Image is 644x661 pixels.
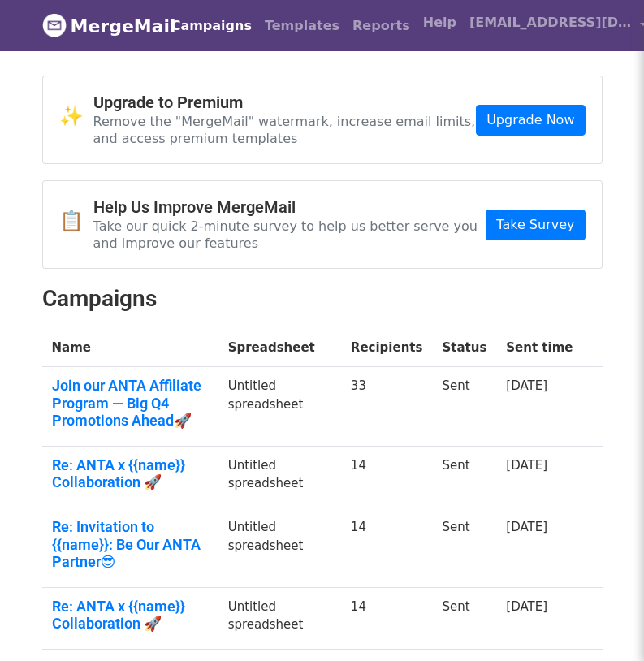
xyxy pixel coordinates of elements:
[218,446,341,508] td: Untitled spreadsheet
[59,105,93,128] span: ✨
[93,113,477,147] p: Remove the "MergeMail" watermark, increase email limits, and access premium templates
[52,518,209,571] a: Re: Invitation to {{name}}: Be Our ANTA Partner😎
[42,9,152,43] a: MergeMail
[93,197,486,217] h4: Help Us Improve MergeMail
[496,329,582,367] th: Sent time
[218,587,341,649] td: Untitled spreadsheet
[432,446,496,508] td: Sent
[93,218,486,252] p: Take our quick 2-minute survey to help us better serve you and improve our features
[341,587,433,649] td: 14
[506,520,547,534] a: [DATE]
[506,458,547,473] a: [DATE]
[476,105,585,136] a: Upgrade Now
[341,446,433,508] td: 14
[218,508,341,588] td: Untitled spreadsheet
[93,93,477,112] h4: Upgrade to Premium
[432,508,496,588] td: Sent
[42,329,218,367] th: Name
[59,210,93,233] span: 📋
[218,367,341,447] td: Untitled spreadsheet
[341,508,433,588] td: 14
[341,367,433,447] td: 33
[341,329,433,367] th: Recipients
[486,210,585,240] a: Take Survey
[52,377,209,430] a: Join our ANTA Affiliate Program — Big Q4 Promotions Ahead🚀
[42,13,67,37] img: MergeMail logo
[506,378,547,393] a: [DATE]
[258,10,346,42] a: Templates
[432,329,496,367] th: Status
[52,456,209,491] a: Re: ANTA x {{name}} Collaboration 🚀
[52,598,209,633] a: Re: ANTA x {{name}} Collaboration 🚀
[417,6,463,39] a: Help
[432,367,496,447] td: Sent
[42,285,603,313] h2: Campaigns
[506,599,547,614] a: [DATE]
[469,13,632,32] span: [EMAIL_ADDRESS][DOMAIN_NAME]
[165,10,258,42] a: Campaigns
[432,587,496,649] td: Sent
[346,10,417,42] a: Reports
[218,329,341,367] th: Spreadsheet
